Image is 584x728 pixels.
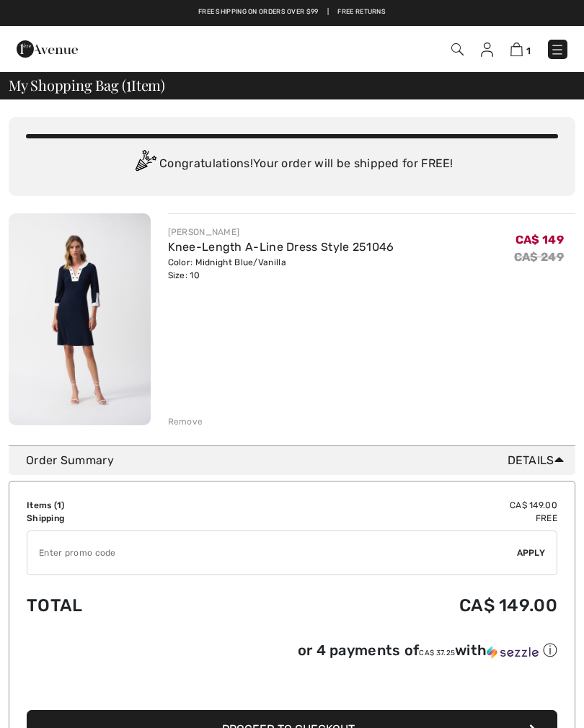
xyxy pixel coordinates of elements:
span: 1 [57,500,61,510]
span: Details [508,452,570,469]
td: Total [27,581,219,630]
div: Remove [168,415,203,428]
div: Order Summary [26,452,570,469]
td: Free [219,512,557,525]
span: 1 [126,74,131,93]
div: or 4 payments of with [298,641,557,660]
img: 1ère Avenue [17,35,78,63]
img: Knee-Length A-Line Dress Style 251046 [9,213,151,425]
td: CA$ 149.00 [219,499,557,512]
td: Shipping [27,512,219,525]
span: Apply [517,546,546,559]
a: Free Returns [337,7,386,17]
td: Items ( ) [27,499,219,512]
a: Free shipping on orders over $99 [198,7,319,17]
div: or 4 payments ofCA$ 37.25withSezzle Click to learn more about Sezzle [27,641,557,665]
input: Promo code [27,531,517,574]
div: Color: Midnight Blue/Vanilla Size: 10 [168,256,394,282]
img: Congratulation2.svg [130,150,159,179]
span: My Shopping Bag ( Item) [9,78,165,92]
img: Search [451,43,464,56]
img: Shopping Bag [510,43,523,56]
span: CA$ 149 [516,233,564,247]
iframe: PayPal-paypal [27,665,557,705]
img: My Info [481,43,493,57]
div: [PERSON_NAME] [168,226,394,239]
s: CA$ 249 [514,250,564,264]
img: Sezzle [487,646,539,659]
td: CA$ 149.00 [219,581,557,630]
a: 1ère Avenue [17,41,78,55]
span: CA$ 37.25 [419,649,455,657]
img: Menu [550,43,565,57]
a: 1 [510,40,531,58]
a: Knee-Length A-Line Dress Style 251046 [168,240,394,254]
div: Congratulations! Your order will be shipped for FREE! [26,150,558,179]
span: 1 [526,45,531,56]
span: | [327,7,329,17]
